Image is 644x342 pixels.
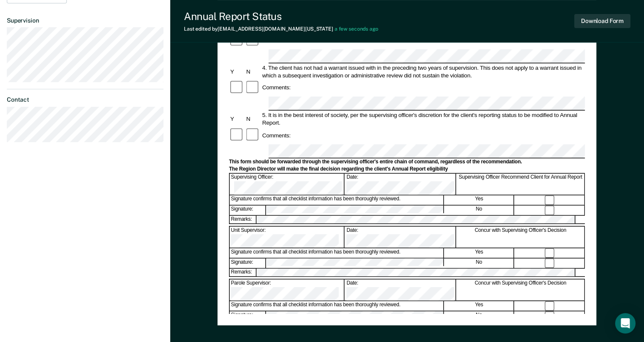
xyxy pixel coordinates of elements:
[457,227,585,248] div: Concur with Supervising Officer's Decision
[230,301,444,311] div: Signature confirms that all checklist information has been thoroughly reviewed.
[261,111,585,127] div: 5. It is in the best interest of society, per the supervising officer's discretion for the client...
[444,196,514,205] div: Yes
[245,115,261,123] div: N
[230,227,345,248] div: Unit Supervisor:
[230,311,266,321] div: Signature:
[7,17,163,24] dt: Supervision
[345,279,456,300] div: Date:
[457,279,585,300] div: Concur with Supervising Officer's Decision
[7,96,163,103] dt: Contact
[444,301,514,311] div: Yes
[229,115,245,123] div: Y
[261,64,585,79] div: 4. The client has not had a warrant issued with in the preceding two years of supervision. This d...
[444,259,514,268] div: No
[230,259,266,268] div: Signature:
[230,174,345,195] div: Supervising Officer:
[245,68,261,75] div: N
[184,10,378,23] div: Annual Report Status
[444,205,514,215] div: No
[230,196,444,205] div: Signature confirms that all checklist information has been thoroughly reviewed.
[229,159,585,165] div: This form should be forwarded through the supervising officer's entire chain of command, regardle...
[184,26,378,32] div: Last edited by [EMAIL_ADDRESS][DOMAIN_NAME][US_STATE]
[230,279,345,300] div: Parole Supervisor:
[229,166,585,173] div: The Region Director will make the final decision regarding the client's Annual Report eligibility
[444,248,514,258] div: Yes
[345,174,456,195] div: Date:
[261,84,292,91] div: Comments:
[345,227,456,248] div: Date:
[230,269,257,276] div: Remarks:
[229,68,245,75] div: Y
[615,313,635,333] div: Open Intercom Messenger
[444,311,514,321] div: No
[230,248,444,258] div: Signature confirms that all checklist information has been thoroughly reviewed.
[261,131,292,139] div: Comments:
[457,174,585,195] div: Supervising Officer Recommend Client for Annual Report
[574,14,630,28] button: Download Form
[230,205,266,215] div: Signature:
[335,26,378,32] span: a few seconds ago
[230,216,257,223] div: Remarks:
